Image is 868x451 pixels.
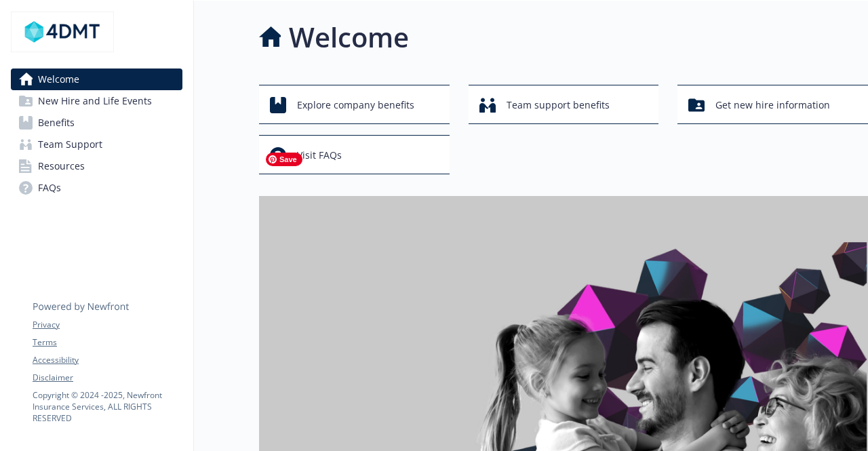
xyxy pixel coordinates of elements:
[259,135,450,174] button: Visit FAQs
[715,92,830,118] span: Get new hire information
[38,134,102,155] span: Team Support
[33,389,182,424] p: Copyright © 2024 - 2025 , Newfront Insurance Services, ALL RIGHTS RESERVED
[38,155,85,177] span: Resources
[33,336,182,349] a: Terms
[33,319,182,331] a: Privacy
[38,90,152,112] span: New Hire and Life Events
[11,177,182,199] a: FAQs
[33,354,182,366] a: Accessibility
[38,112,75,134] span: Benefits
[38,68,79,90] span: Welcome
[289,17,409,58] h1: Welcome
[469,85,659,124] button: Team support benefits
[677,85,868,124] button: Get new hire information
[297,142,342,168] span: Visit FAQs
[266,153,302,166] span: Save
[507,92,610,118] span: Team support benefits
[297,92,414,118] span: Explore company benefits
[11,134,182,155] a: Team Support
[11,68,182,90] a: Welcome
[38,177,61,199] span: FAQs
[11,112,182,134] a: Benefits
[11,155,182,177] a: Resources
[33,372,182,384] a: Disclaimer
[259,85,450,124] button: Explore company benefits
[11,90,182,112] a: New Hire and Life Events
